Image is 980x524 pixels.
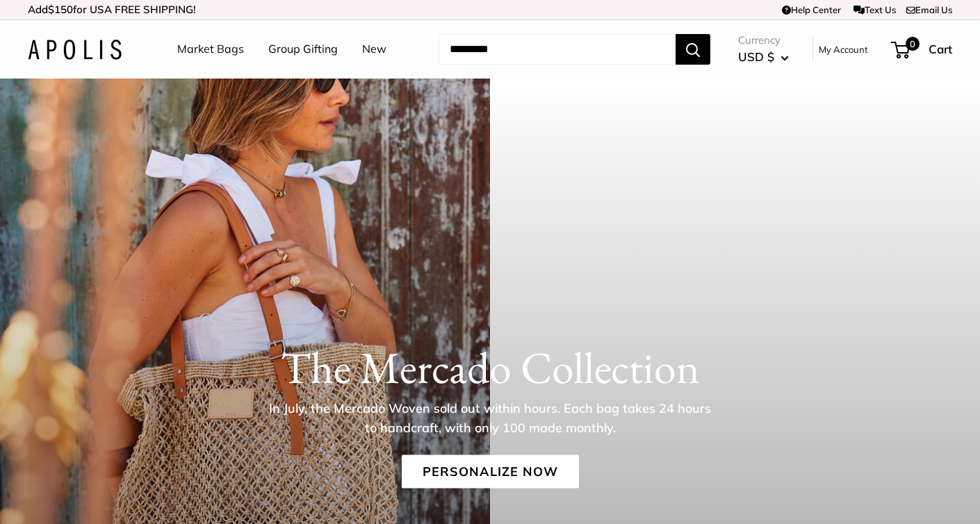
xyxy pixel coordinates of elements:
[676,34,710,65] button: Search
[929,42,952,56] span: Cart
[738,46,789,68] button: USD $
[906,37,920,51] span: 0
[782,4,841,15] a: Help Center
[906,4,952,15] a: Email Us
[854,4,896,15] a: Text Us
[362,39,386,60] a: New
[402,455,579,488] a: Personalize Now
[738,31,789,50] span: Currency
[264,398,716,437] p: In July, the Mercado Woven sold out within hours. Each bag takes 24 hours to handcraft, with only...
[439,34,676,65] input: Search...
[738,49,774,64] span: USD $
[28,40,122,60] img: Apolis
[268,39,338,60] a: Group Gifting
[819,41,868,58] a: My Account
[177,39,244,60] a: Market Bags
[892,38,952,60] a: 0 Cart
[48,3,73,16] span: $150
[28,341,952,393] h1: The Mercado Collection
